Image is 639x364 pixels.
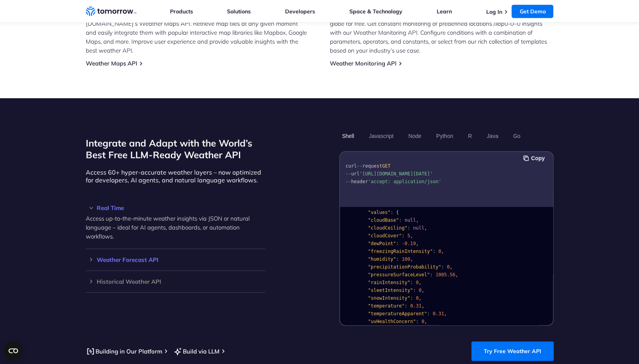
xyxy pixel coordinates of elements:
[86,346,162,356] a: Building in Our Platform
[437,8,452,15] a: Learn
[359,171,433,177] span: '[URL][DOMAIN_NAME][DATE]'
[407,233,410,239] span: 5
[512,5,553,18] a: Get Demo
[465,129,474,143] button: R
[510,129,523,143] button: Go
[345,163,357,169] span: curl
[349,8,402,15] a: Space & Technology
[345,171,351,177] span: --
[399,217,402,223] span: :
[416,295,418,301] span: 0
[86,168,265,184] p: Access 60+ hyper-accurate weather layers – now optimized for developers, AI agents, and natural l...
[407,225,410,231] span: :
[410,295,413,301] span: :
[368,249,432,254] span: "freezingRainIntensity"
[285,8,315,15] a: Developers
[173,346,219,356] a: Build via LLM
[441,264,444,270] span: :
[368,233,402,239] span: "cloudCover"
[385,202,388,207] span: :
[368,241,396,246] span: "dewPoint"
[368,303,404,309] span: "temperature"
[416,319,418,324] span: :
[396,241,399,246] span: :
[484,129,501,143] button: Java
[486,8,502,15] a: Log In
[455,272,458,277] span: ,
[430,272,432,277] span: :
[444,311,446,316] span: ,
[368,295,410,301] span: "snowIntensity"
[4,341,23,360] button: Open CMP widget
[402,256,410,262] span: 100
[86,214,265,241] p: Access up-to-the-minute weather insights via JSON or natural language – ideal for AI agents, dash...
[368,179,441,184] span: 'accept: application/json'
[86,257,265,263] h3: Weather Forecast API
[362,163,382,169] span: request
[351,171,359,177] span: url
[432,311,444,316] span: 0.31
[424,225,427,231] span: ,
[523,154,547,163] button: Copy
[86,60,137,67] a: Weather Maps API
[351,179,368,184] span: header
[86,137,265,161] h2: Integrate and Adapt with the World’s Best Free LLM-Ready Weather API
[441,249,444,254] span: ,
[441,202,444,207] span: ,
[410,256,413,262] span: ,
[416,280,418,285] span: 0
[368,217,398,223] span: "cloudBase"
[368,256,396,262] span: "humidity"
[345,179,351,184] span: --
[404,241,416,246] span: 0.19
[421,288,424,293] span: ,
[366,129,396,143] button: Javascript
[421,319,424,324] span: 0
[368,210,390,215] span: "values"
[368,264,441,270] span: "precipitationProbability"
[402,241,404,246] span: -
[330,60,396,67] a: Weather Monitoring API
[418,288,421,293] span: 0
[390,202,441,207] span: "[DATE]T13:53:00Z"
[416,241,418,246] span: ,
[86,279,265,284] h3: Historical Weather API
[86,205,265,211] h3: Real Time
[227,8,251,15] a: Solutions
[427,311,430,316] span: :
[368,288,413,293] span: "sleetIntensity"
[396,256,399,262] span: :
[405,129,424,143] button: Node
[368,311,427,316] span: "temperatureApparent"
[471,341,554,361] a: Try Free Weather API
[86,5,136,17] a: Home link
[450,264,452,270] span: ,
[410,233,413,239] span: ,
[424,319,427,324] span: ,
[413,225,424,231] span: null
[410,303,421,309] span: 0.31
[368,202,384,207] span: "time"
[368,225,407,231] span: "cloudCeiling"
[330,10,554,55] p: Access ultra-accurate, hyperlocal data up to 14 days ahead for any location on the globe for free...
[447,264,450,270] span: 0
[339,129,357,143] button: Shell
[390,210,393,215] span: :
[404,303,407,309] span: :
[170,8,193,15] a: Products
[404,217,416,223] span: null
[86,10,310,55] p: Enhance your maps with accurate weather conditions using [DATE][DOMAIN_NAME]’s Weather Maps API. ...
[368,272,430,277] span: "pressureSurfaceLevel"
[432,249,435,254] span: :
[402,233,404,239] span: :
[421,303,424,309] span: ,
[410,280,413,285] span: :
[438,249,441,254] span: 0
[418,295,421,301] span: ,
[356,163,362,169] span: --
[368,280,410,285] span: "rainIntensity"
[396,210,399,215] span: {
